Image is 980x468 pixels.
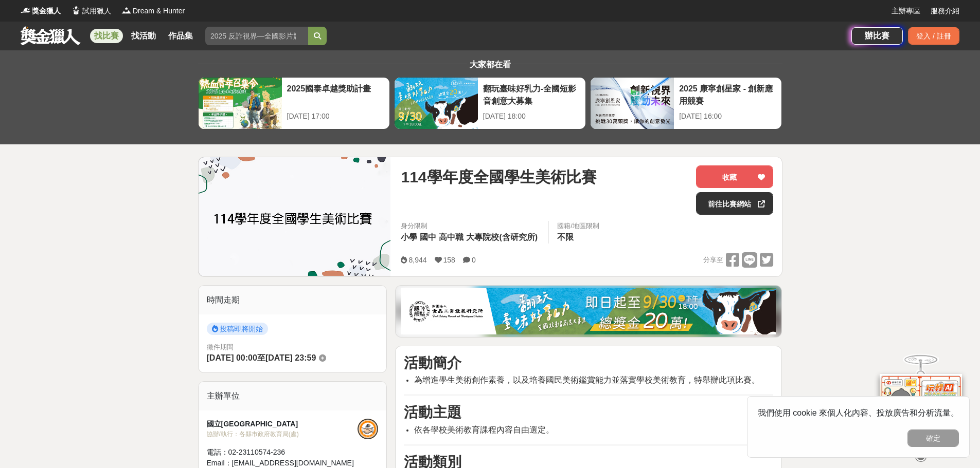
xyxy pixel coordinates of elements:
div: 時間走期 [199,286,387,314]
span: 依各學校美術教育課程內容自由選定。 [414,425,554,434]
span: 徵件期間 [207,343,234,351]
span: 為增進學生美術創作素養，以及培養國民美術鑑賞能力並落實學校美術教育，特舉辦此項比賽。 [414,376,760,384]
img: Cover Image [199,157,391,276]
a: 前往比賽網站 [696,192,773,215]
div: [DATE] 16:00 [679,111,776,122]
img: d2146d9a-e6f6-4337-9592-8cefde37ba6b.png [880,374,962,442]
span: [DATE] 23:59 [265,353,316,362]
div: 翻玩臺味好乳力-全國短影音創意大募集 [483,83,580,106]
a: 辦比賽 [851,27,903,45]
div: [DATE] 17:00 [287,111,384,122]
span: 8,944 [408,256,426,264]
span: 小學 [401,233,417,241]
a: 作品集 [164,29,197,43]
div: 協辦/執行： 各縣市政府教育局(處) [207,429,358,439]
span: 試用獵人 [82,6,111,16]
span: 大專院校(含研究所) [466,233,538,241]
div: 2025國泰卓越獎助計畫 [287,83,384,106]
strong: 活動簡介 [404,355,461,371]
span: 0 [472,256,476,264]
a: Logo試用獵人 [71,6,111,16]
span: 至 [257,353,265,362]
a: 2025 康寧創星家 - 創新應用競賽[DATE] 16:00 [590,77,782,129]
a: 2025國泰卓越獎助計畫[DATE] 17:00 [198,77,390,129]
img: Logo [71,5,81,15]
a: Logo獎金獵人 [21,6,61,16]
div: 國立[GEOGRAPHIC_DATA] [207,419,358,429]
input: 2025 反詐視界—全國影片競賽 [205,27,308,45]
div: 2025 康寧創星家 - 創新應用競賽 [679,83,776,106]
span: Dream & Hunter [133,6,185,16]
a: 翻玩臺味好乳力-全國短影音創意大募集[DATE] 18:00 [394,77,586,129]
span: 158 [443,256,455,264]
strong: 活動主題 [404,404,461,420]
img: 1c81a89c-c1b3-4fd6-9c6e-7d29d79abef5.jpg [401,288,776,334]
a: LogoDream & Hunter [121,6,185,16]
span: 高中職 [439,233,464,241]
button: 確定 [907,429,959,447]
div: 國籍/地區限制 [557,221,599,231]
div: 主辦單位 [199,382,387,410]
img: Logo [21,5,31,15]
span: 大家都在看 [467,60,513,69]
a: 主辦專區 [892,6,920,16]
img: Logo [121,5,132,15]
div: 電話： 02-23110574-236 [207,447,358,458]
a: 找比賽 [90,29,123,43]
span: 分享至 [703,252,723,268]
span: 114學年度全國學生美術比賽 [401,165,596,189]
a: 服務介紹 [931,6,959,16]
span: 國中 [420,233,436,241]
button: 收藏 [696,165,773,188]
span: 我們使用 cookie 來個人化內容、投放廣告和分析流量。 [758,408,959,417]
span: 投稿即將開始 [207,323,268,335]
span: 不限 [557,233,574,241]
div: 身分限制 [401,221,540,231]
span: [DATE] 00:00 [207,353,257,362]
a: 找活動 [127,29,160,43]
span: 獎金獵人 [32,6,61,16]
div: 登入 / 註冊 [908,27,959,45]
div: [DATE] 18:00 [483,111,580,122]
